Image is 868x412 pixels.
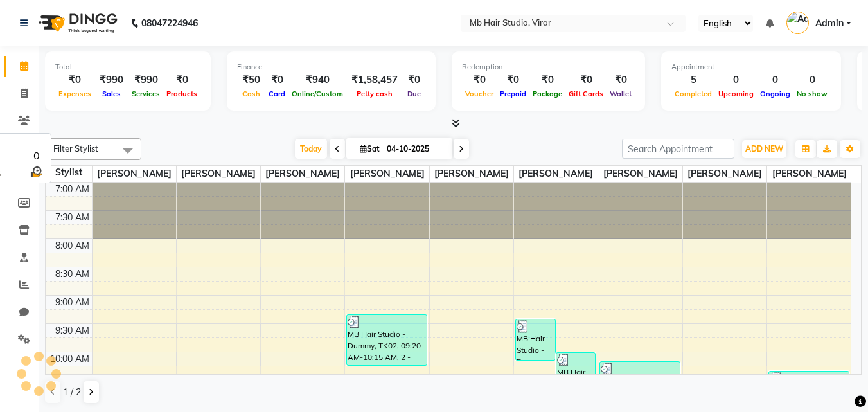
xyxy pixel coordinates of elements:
[565,89,607,98] span: Gift Cards
[430,166,513,182] span: [PERSON_NAME]
[671,73,715,87] div: 5
[265,89,288,98] span: Card
[53,239,92,253] div: 8:00 AM
[769,372,849,388] div: [PERSON_NAME], TK03, 10:20 AM-10:40 AM, Aloevera Wax (Full Leg)
[383,139,447,159] input: 2025-10-04
[715,73,757,87] div: 0
[600,362,679,384] div: MB Hair Studio - Dummy, TK01, 10:10 AM-10:35 AM, 3 - Mens's - [PERSON_NAME] Trimming
[462,73,497,87] div: ₹0
[793,73,831,87] div: 0
[141,5,198,41] b: 08047224946
[53,267,92,281] div: 8:30 AM
[55,62,200,73] div: Total
[497,73,529,87] div: ₹0
[757,73,793,87] div: 0
[683,166,766,182] span: [PERSON_NAME]
[565,73,607,87] div: ₹0
[497,89,529,98] span: Prepaid
[793,89,831,98] span: No show
[745,144,783,154] span: ADD NEW
[53,324,92,337] div: 9:30 AM
[237,62,425,73] div: Finance
[516,319,555,360] div: MB Hair Studio - Dummy, TK01, 09:25 AM-10:10 AM, 1- Mens's - Clean Shaving -,2 - Mens's - Haircut
[514,166,598,182] span: [PERSON_NAME]
[607,73,635,87] div: ₹0
[462,62,635,73] div: Redemption
[237,73,265,87] div: ₹50
[163,73,200,87] div: ₹0
[265,73,288,87] div: ₹0
[598,166,682,182] span: [PERSON_NAME]
[353,89,396,98] span: Petty cash
[403,73,425,87] div: ₹0
[55,89,94,98] span: Expenses
[33,5,121,41] img: logo
[128,89,163,98] span: Services
[163,89,200,98] span: Products
[357,144,383,154] span: Sat
[28,163,44,179] img: wait_time.png
[556,353,596,402] div: MB Hair Studio - Dummy, TK04, 10:00 AM-10:55 AM, 3 - Mens's - [PERSON_NAME] Trimming,2 - Mens's -...
[345,166,429,182] span: [PERSON_NAME]
[99,89,124,98] span: Sales
[48,352,92,366] div: 10:00 AM
[786,12,809,34] img: Admin
[46,166,92,179] div: Stylist
[742,140,786,158] button: ADD NEW
[63,386,81,399] span: 1 / 2
[239,89,263,98] span: Cash
[93,166,176,182] span: [PERSON_NAME]
[529,89,565,98] span: Package
[607,89,635,98] span: Wallet
[53,211,92,224] div: 7:30 AM
[347,315,426,365] div: MB Hair Studio - Dummy, TK02, 09:20 AM-10:15 AM, 2 - Mens's - Haircut,3 - Mens's - [PERSON_NAME] ...
[177,166,260,182] span: [PERSON_NAME]
[28,148,44,163] div: 0
[715,89,757,98] span: Upcoming
[671,62,831,73] div: Appointment
[529,73,565,87] div: ₹0
[288,89,346,98] span: Online/Custom
[261,166,344,182] span: [PERSON_NAME]
[295,139,327,159] span: Today
[53,143,98,154] span: Filter Stylist
[671,89,715,98] span: Completed
[94,73,128,87] div: ₹990
[767,166,851,182] span: [PERSON_NAME]
[53,296,92,309] div: 9:00 AM
[462,89,497,98] span: Voucher
[346,73,403,87] div: ₹1,58,457
[404,89,424,98] span: Due
[53,183,92,196] div: 7:00 AM
[757,89,793,98] span: Ongoing
[128,73,163,87] div: ₹990
[815,17,844,30] span: Admin
[55,73,94,87] div: ₹0
[622,139,734,159] input: Search Appointment
[288,73,346,87] div: ₹940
